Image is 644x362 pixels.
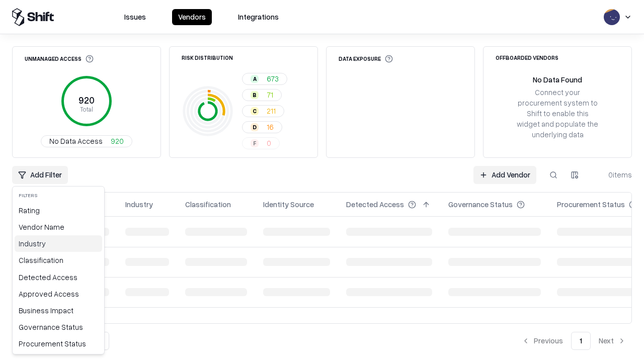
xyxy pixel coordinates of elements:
[15,235,102,252] div: Industry
[15,286,102,302] div: Approved Access
[12,186,105,354] div: Add Filter
[15,189,102,202] div: Filters
[15,319,102,335] div: Governance Status
[15,202,102,219] div: Rating
[15,219,102,235] div: Vendor Name
[15,302,102,319] div: Business Impact
[15,252,102,268] div: Classification
[15,269,102,286] div: Detected Access
[15,335,102,352] div: Procurement Status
